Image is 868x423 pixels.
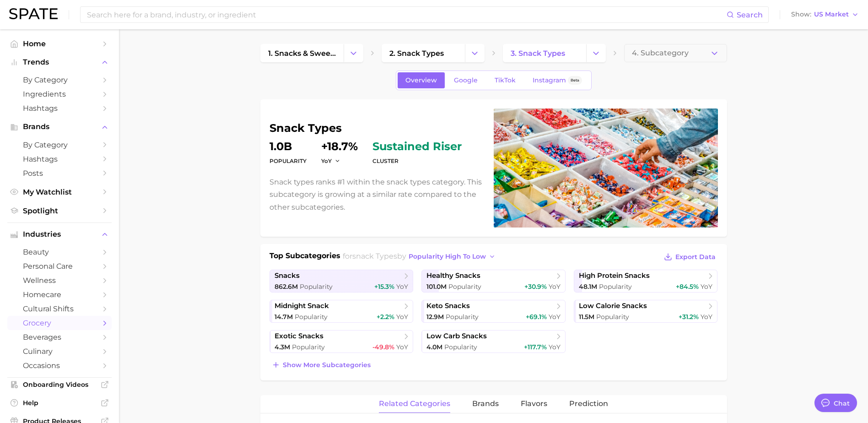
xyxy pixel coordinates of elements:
a: low carb snacks4.0m Popularity+117.7% YoY [421,330,566,353]
span: Popularity [300,282,333,291]
span: brands [472,400,499,408]
button: Trends [7,55,112,69]
button: Change Category [465,44,485,62]
dd: 1.0b [270,141,307,152]
span: by Category [23,141,96,149]
a: 3. snack types [503,44,586,62]
a: Hashtags [7,152,112,166]
span: personal care [23,262,96,271]
span: Home [23,39,96,48]
h1: Top Subcategories [270,250,340,264]
a: low calorie snacks11.5m Popularity+31.2% YoY [574,300,718,323]
a: exotic snacks4.3m Popularity-49.8% YoY [270,330,414,353]
a: Onboarding Videos [7,378,112,391]
span: Show more subcategories [283,361,371,369]
span: Posts [23,169,96,178]
a: Home [7,37,112,51]
span: Ingredients [23,90,96,98]
span: Onboarding Videos [23,380,96,389]
span: 4.0m [426,343,442,351]
span: YoY [701,313,712,321]
a: Hashtags [7,101,112,115]
span: Flavors [521,400,547,408]
button: ShowUS Market [789,9,861,21]
button: 4. Subcategory [624,44,727,62]
span: high protein snacks [579,271,650,280]
button: Industries [7,228,112,241]
dt: Popularity [270,156,307,167]
span: YoY [549,343,561,351]
span: 101.0m [426,282,447,291]
img: SPATE [9,8,58,19]
a: beauty [7,245,112,259]
span: TikTok [495,76,516,84]
span: Help [23,399,96,407]
span: +69.1% [526,313,547,321]
a: InstagramBeta [525,72,590,88]
span: culinary [23,347,96,356]
span: Popularity [292,343,325,351]
span: low carb snacks [426,332,487,341]
span: YoY [549,282,561,291]
span: Instagram [533,76,566,84]
span: beauty [23,248,96,256]
span: occasions [23,361,96,370]
span: wellness [23,276,96,285]
a: Spotlight [7,204,112,218]
span: 4.3m [275,343,290,351]
span: 2. snack types [389,49,444,58]
span: Beta [571,76,579,84]
span: Popularity [599,282,632,291]
span: YoY [701,282,712,291]
span: Google [454,76,478,84]
span: Popularity [446,313,479,321]
span: YoY [549,313,561,321]
span: 1. snacks & sweets [268,49,336,58]
span: YoY [396,282,408,291]
span: snack types [352,252,397,260]
span: 862.6m [275,282,298,291]
a: TikTok [487,72,523,88]
span: Export Data [675,253,716,261]
span: Brands [23,123,96,131]
span: popularity high to low [409,253,486,260]
a: beverages [7,330,112,344]
a: occasions [7,358,112,373]
span: Search [737,11,763,19]
span: Popularity [444,343,477,351]
span: Prediction [569,400,608,408]
span: Hashtags [23,104,96,113]
span: +117.7% [524,343,547,351]
span: -49.8% [372,343,394,351]
input: Search here for a brand, industry, or ingredient [86,7,727,22]
span: +2.2% [377,313,394,321]
a: by Category [7,138,112,152]
a: Help [7,396,112,410]
a: by Category [7,73,112,87]
span: 14.7m [275,313,293,321]
span: Hashtags [23,155,96,163]
span: sustained riser [372,141,462,152]
button: popularity high to low [406,250,498,263]
span: grocery [23,319,96,327]
span: YoY [396,343,408,351]
span: keto snacks [426,302,470,310]
span: related categories [379,400,450,408]
a: 2. snack types [382,44,465,62]
span: Spotlight [23,206,96,215]
dt: cluster [372,156,462,167]
span: Trends [23,58,96,66]
a: wellness [7,273,112,287]
a: grocery [7,316,112,330]
span: 12.9m [426,313,444,321]
span: beverages [23,333,96,342]
p: Snack types ranks #1 within the snack types category. This subcategory is growing at a similar ra... [270,176,483,213]
a: 1. snacks & sweets [260,44,344,62]
span: Show [791,12,811,17]
span: YoY [396,313,408,321]
a: Overview [398,72,445,88]
a: homecare [7,287,112,302]
span: +30.9% [524,282,547,291]
span: Popularity [596,313,629,321]
button: Change Category [586,44,606,62]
